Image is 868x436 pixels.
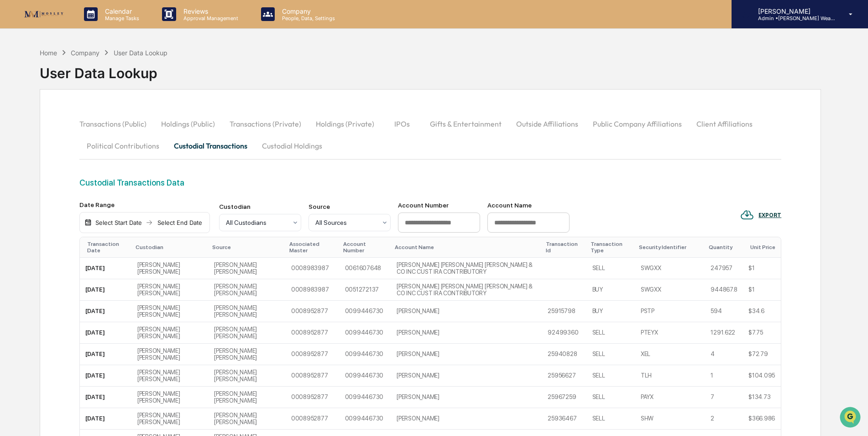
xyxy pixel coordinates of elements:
p: [PERSON_NAME] [751,7,836,15]
td: 25940828 [542,344,586,365]
button: Holdings (Public) [154,113,222,135]
td: $366.986 [743,408,781,430]
td: [DATE] [80,322,132,344]
div: Date Range [79,201,210,208]
td: 25936467 [542,408,586,430]
td: [PERSON_NAME] [391,408,542,430]
td: 25967259 [542,387,586,408]
td: 7 [705,387,743,408]
span: Data Lookup [18,133,58,142]
td: $1 [743,258,781,279]
div: Associated Master [289,241,336,254]
a: 🖐️Preclearance [5,112,63,128]
td: [DATE] [80,365,132,387]
div: Unit Price [750,244,777,250]
div: Account Number [398,202,480,209]
td: [PERSON_NAME] [PERSON_NAME] [132,279,209,301]
td: 4 [705,344,743,365]
td: 1 [705,365,743,387]
button: Gifts & Entertainment [423,113,509,135]
td: PAYX [635,387,705,408]
button: Transactions (Private) [222,113,309,135]
div: User Data Lookup [114,49,167,57]
div: Account Name [487,202,570,209]
td: [PERSON_NAME] [391,344,542,365]
span: Pylon [91,155,110,162]
a: Powered byPylon [64,154,110,162]
div: Account Number [343,241,387,254]
iframe: Open customer support [839,406,863,431]
div: We're available if you need us! [31,79,115,86]
td: 25956627 [542,365,586,387]
td: [PERSON_NAME] [391,301,542,322]
td: 1291.622 [705,322,743,344]
td: PTEYX [635,322,705,344]
td: [PERSON_NAME] [391,365,542,387]
p: Company [275,7,340,15]
button: IPOs [382,113,423,135]
td: [DATE] [80,344,132,365]
td: $104.095 [743,365,781,387]
td: 25915798 [542,301,586,322]
td: [DATE] [80,387,132,408]
div: Company [71,49,99,57]
button: Custodial Holdings [255,135,329,157]
span: Preclearance [18,115,59,124]
div: EXPORT [758,212,781,218]
td: 0008952877 [286,322,340,344]
td: [PERSON_NAME] [PERSON_NAME] [209,258,285,279]
td: 0008952877 [286,365,340,387]
button: Holdings (Private) [309,113,382,135]
td: SWGXX [635,279,705,301]
td: [PERSON_NAME] [PERSON_NAME] [209,408,285,430]
td: TLH [635,365,705,387]
td: [DATE] [80,279,132,301]
td: 0099446730 [340,322,391,344]
td: [PERSON_NAME] [PERSON_NAME] [PERSON_NAME] & CO INC CUST IRA CONTRIBUTORY [391,258,542,279]
div: User Data Lookup [40,58,167,81]
p: Reviews [176,7,243,15]
td: 0008983987 [286,258,340,279]
div: 🖐️ [9,116,16,123]
td: $1 [743,279,781,301]
td: SELL [587,387,635,408]
td: SWGXX [635,258,705,279]
td: [PERSON_NAME] [PERSON_NAME] [132,344,209,365]
td: $72.79 [743,344,781,365]
td: [PERSON_NAME] [PERSON_NAME] [209,279,285,301]
td: 0099446730 [340,408,391,430]
td: [PERSON_NAME] [PERSON_NAME] [132,258,209,279]
button: Start new chat [155,73,166,84]
button: Political Contributions [79,135,167,157]
div: Select End Date [155,219,205,226]
td: 0099446730 [340,387,391,408]
img: 1746055101610-c473b297-6a78-478c-a979-82029cc54cd1 [9,70,26,86]
p: Calendar [98,7,144,15]
button: Client Affiliations [689,113,760,135]
td: 247957 [705,258,743,279]
td: 0008952877 [286,301,340,322]
td: 0099446730 [340,301,391,322]
img: arrow right [146,219,153,226]
div: 🔎 [9,133,16,141]
td: [PERSON_NAME] [PERSON_NAME] [132,365,209,387]
td: 92499360 [542,322,586,344]
img: EXPORT [740,208,754,222]
div: Quantity [709,244,739,250]
td: SELL [587,258,635,279]
td: XEL [635,344,705,365]
div: Source [212,244,282,250]
td: 0051272137 [340,279,391,301]
td: [DATE] [80,301,132,322]
td: [DATE] [80,408,132,430]
td: $134.73 [743,387,781,408]
td: 2 [705,408,743,430]
p: Admin • [PERSON_NAME] Wealth [751,15,836,21]
div: Select Start Date [94,219,144,226]
div: Security Identifier [639,244,701,250]
td: 0008983987 [286,279,340,301]
div: Transaction Id [546,241,583,254]
div: Transaction Type [591,241,632,254]
div: Start new chat [31,70,150,79]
